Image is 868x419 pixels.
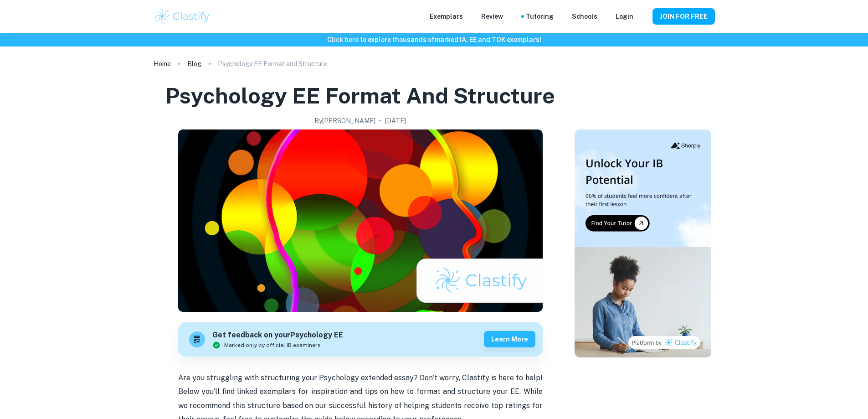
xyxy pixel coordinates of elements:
[224,341,321,349] span: Marked only by official IB examiners
[379,116,381,126] p: •
[218,59,327,69] p: Psychology EE Format and Structure
[616,11,633,21] a: Login
[526,11,554,21] a: Tutoring
[430,11,463,21] p: Exemplars
[314,116,375,126] h2: By [PERSON_NAME]
[212,330,343,341] h6: Get feedback on your Psychology EE
[154,57,171,70] a: Home
[572,11,597,21] a: Schools
[178,129,543,312] img: Psychology EE Format and Structure cover image
[2,35,866,45] h6: Click here to explore thousands of marked IA, EE and TOK exemplars !
[481,11,503,21] p: Review
[484,331,535,347] button: Learn more
[154,7,211,26] img: Clastify logo
[165,81,555,110] h1: Psychology EE Format and Structure
[385,116,406,126] h2: [DATE]
[178,322,543,357] a: Get feedback on yourPsychology EEMarked only by official IB examinersLearn more
[652,8,715,25] button: JOIN FOR FREE
[187,57,201,70] a: Blog
[575,129,711,357] img: Thumbnail
[641,14,645,19] button: Help and Feedback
